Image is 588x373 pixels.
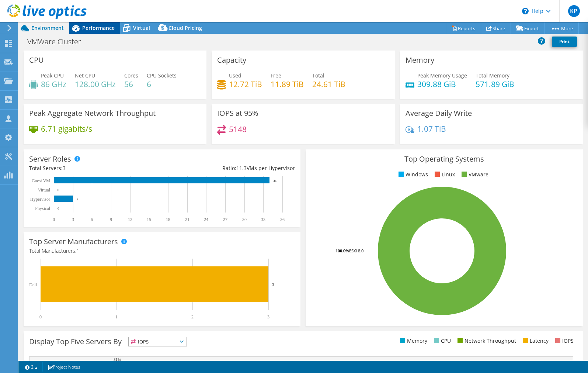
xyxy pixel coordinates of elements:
[76,247,79,254] span: 1
[75,80,116,88] h4: 128.00 GHz
[406,56,434,64] h3: Memory
[544,23,579,34] a: More
[335,248,349,253] tspan: 100.0%
[147,72,177,79] span: CPU Sockets
[72,217,74,222] text: 3
[280,217,285,222] text: 36
[58,188,59,192] text: 0
[39,314,42,320] text: 0
[460,170,488,179] li: VMware
[41,72,64,79] span: Peak CPU
[166,217,170,222] text: 18
[30,197,50,202] text: Hypervisor
[41,125,92,133] h4: 6.71 gigabits/s
[42,362,86,372] a: Project Notes
[185,217,189,222] text: 21
[91,217,93,222] text: 6
[433,170,455,179] li: Linux
[398,337,427,345] li: Memory
[58,207,59,210] text: 0
[147,80,177,88] h4: 6
[114,357,121,362] text: 81%
[312,80,345,88] h4: 24.61 TiB
[223,217,227,222] text: 27
[481,23,511,34] a: Share
[217,56,246,64] h3: Capacity
[267,314,269,320] text: 3
[115,314,118,320] text: 1
[271,80,304,88] h4: 11.89 TiB
[568,5,580,17] span: KP
[456,337,516,345] li: Network Throughput
[77,197,79,201] text: 3
[29,164,162,172] div: Total Servers:
[20,362,43,372] a: 2
[204,217,208,222] text: 24
[272,282,274,287] text: 3
[29,247,295,255] h4: Total Manufacturers:
[229,125,247,133] h4: 5148
[311,155,577,163] h3: Top Operating Systems
[162,164,295,172] div: Ratio: VMs per Hypervisor
[236,165,247,172] span: 11.3
[41,80,66,88] h4: 86 GHz
[124,80,138,88] h4: 56
[29,109,156,117] h3: Peak Aggregate Network Throughput
[432,337,451,345] li: CPU
[29,238,118,246] h3: Top Server Manufacturers
[82,24,115,31] span: Performance
[476,80,514,88] h4: 571.89 GiB
[553,337,574,345] li: IOPS
[29,282,37,287] text: Dell
[110,217,112,222] text: 9
[31,24,64,31] span: Environment
[417,125,446,133] h4: 1.07 TiB
[522,8,529,14] svg: \n
[75,72,95,79] span: Net CPU
[273,179,277,183] text: 34
[32,178,50,183] text: Guest VM
[446,23,481,34] a: Reports
[191,314,194,320] text: 2
[53,217,55,222] text: 0
[349,248,363,253] tspan: ESXi 8.0
[229,80,262,88] h4: 12.72 TiB
[417,80,467,88] h4: 309.88 GiB
[242,217,247,222] text: 30
[124,72,138,79] span: Cores
[29,155,71,163] h3: Server Roles
[128,217,132,222] text: 12
[29,56,44,64] h3: CPU
[168,24,202,31] span: Cloud Pricing
[35,206,50,211] text: Physical
[38,187,51,193] text: Virtual
[24,38,93,46] h1: VMWare Cluster
[406,109,472,117] h3: Average Daily Write
[511,23,545,34] a: Export
[312,72,324,79] span: Total
[133,24,150,31] span: Virtual
[63,165,66,172] span: 3
[552,37,577,47] a: Print
[397,170,428,179] li: Windows
[229,72,241,79] span: Used
[417,72,467,79] span: Peak Memory Usage
[476,72,509,79] span: Total Memory
[261,217,265,222] text: 33
[271,72,281,79] span: Free
[129,337,187,346] span: IOPS
[521,337,549,345] li: Latency
[147,217,151,222] text: 15
[217,109,258,117] h3: IOPS at 95%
